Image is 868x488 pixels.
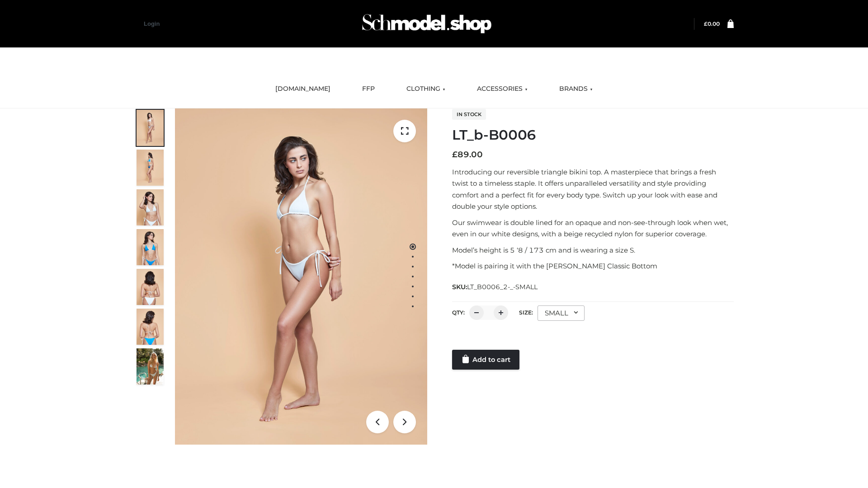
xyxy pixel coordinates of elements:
[452,127,734,143] h1: LT_b-B0006
[452,309,465,316] label: QTY:
[452,150,458,160] span: £
[137,348,164,385] img: Arieltop_CloudNine_AzureSky2.jpg
[137,150,164,186] img: ArielClassicBikiniTop_CloudNine_AzureSky_OW114ECO_2-scaled.jpg
[467,283,538,291] span: LT_B0006_2-_-SMALL
[519,309,533,316] label: Size:
[704,20,720,27] bdi: 0.00
[137,309,164,345] img: ArielClassicBikiniTop_CloudNine_AzureSky_OW114ECO_8-scaled.jpg
[452,166,734,212] p: Introducing our reversible triangle bikini top. A masterpiece that brings a fresh twist to a time...
[470,79,534,99] a: ACCESSORIES
[359,6,495,42] img: Schmodel Admin 964
[452,217,734,240] p: Our swimwear is double lined for an opaque and non-see-through look when wet, even in our white d...
[552,79,599,99] a: BRANDS
[452,109,486,120] span: In stock
[400,79,452,99] a: CLOTHING
[137,189,164,225] img: ArielClassicBikiniTop_CloudNine_AzureSky_OW114ECO_3-scaled.jpg
[269,79,337,99] a: [DOMAIN_NAME]
[704,20,720,27] a: £0.00
[538,305,585,321] div: SMALL
[137,110,164,146] img: ArielClassicBikiniTop_CloudNine_AzureSky_OW114ECO_1-scaled.jpg
[452,282,538,292] span: SKU:
[452,350,519,370] a: Add to cart
[175,108,427,445] img: ArielClassicBikiniTop_CloudNine_AzureSky_OW114ECO_1
[452,260,734,272] p: *Model is pairing it with the [PERSON_NAME] Classic Bottom
[704,20,708,27] span: £
[144,20,160,27] a: Login
[355,79,382,99] a: FFP
[452,150,483,160] bdi: 89.00
[137,269,164,305] img: ArielClassicBikiniTop_CloudNine_AzureSky_OW114ECO_7-scaled.jpg
[452,244,734,256] p: Model’s height is 5 ‘8 / 173 cm and is wearing a size S.
[137,229,164,265] img: ArielClassicBikiniTop_CloudNine_AzureSky_OW114ECO_4-scaled.jpg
